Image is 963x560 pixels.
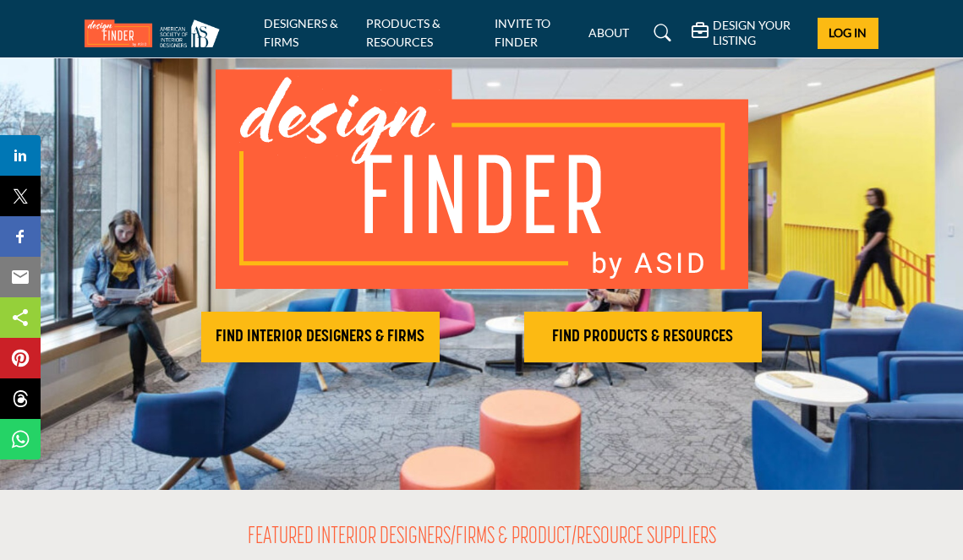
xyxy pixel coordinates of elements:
[201,312,440,362] button: FIND INTERIOR DESIGNERS & FIRMS
[524,312,763,362] button: FIND PRODUCTS & RESOURCES
[692,18,805,48] div: DESIGN YOUR LISTING
[529,327,758,347] h2: FIND PRODUCTS & RESOURCES
[206,327,435,347] h2: FIND INTERIOR DESIGNERS & FIRMS
[588,25,629,40] a: ABOUT
[366,16,440,49] a: PRODUCTS & RESOURCES
[713,18,805,48] h5: DESIGN YOUR LISTING
[829,25,867,40] span: Log In
[495,16,550,49] a: INVITE TO FINDER
[264,16,338,49] a: DESIGNERS & FIRMS
[637,19,682,46] a: Search
[248,524,716,552] h2: FEATURED INTERIOR DESIGNERS/FIRMS & PRODUCT/RESOURCE SUPPLIERS
[85,19,228,47] img: Site Logo
[216,69,748,289] img: image
[818,18,878,49] button: Log In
